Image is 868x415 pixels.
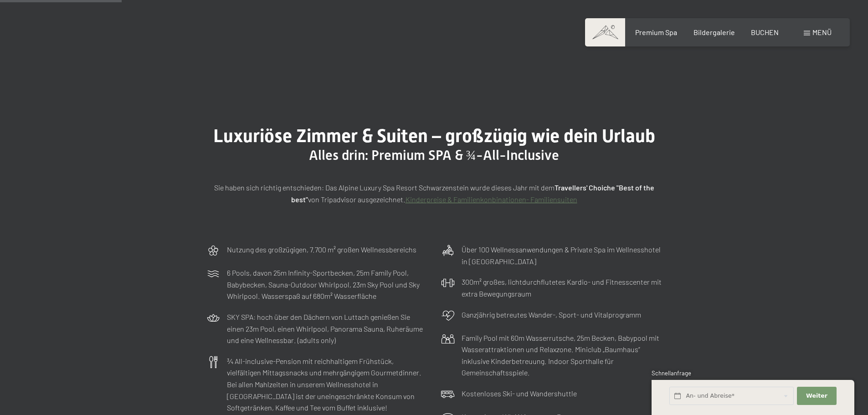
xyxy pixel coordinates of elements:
[227,355,427,414] p: ¾ All-inclusive-Pension mit reichhaltigem Frühstück, vielfältigen Mittagssnacks und mehrgängigem ...
[227,311,427,346] p: SKY SPA: hoch über den Dächern von Luttach genießen Sie einen 23m Pool, einen Whirlpool, Panorama...
[652,369,691,377] span: Schnellanfrage
[291,183,654,204] strong: Travellers' Choiche "Best of the best"
[462,276,662,299] p: 300m² großes, lichtdurchflutetes Kardio- und Fitnesscenter mit extra Bewegungsraum
[751,28,779,36] a: BUCHEN
[462,244,662,267] p: Über 100 Wellnessanwendungen & Private Spa im Wellnesshotel in [GEOGRAPHIC_DATA]
[806,392,827,400] span: Weiter
[797,387,836,405] button: Weiter
[309,147,560,163] span: Alles drin: Premium SPA & ¾-All-Inclusive
[462,332,662,379] p: Family Pool mit 60m Wasserrutsche, 25m Becken, Babypool mit Wasserattraktionen und Relaxzone. Min...
[206,182,662,205] p: Sie haben sich richtig entschieden: Das Alpine Luxury Spa Resort Schwarzenstein wurde dieses Jahr...
[227,244,416,256] p: Nutzung des großzügigen, 7.700 m² großen Wellnessbereichs
[462,388,577,400] p: Kostenloses Ski- und Wandershuttle
[693,28,735,36] a: Bildergalerie
[227,267,427,302] p: 6 Pools, davon 25m Infinity-Sportbecken, 25m Family Pool, Babybecken, Sauna-Outdoor Whirlpool, 23...
[812,28,832,36] span: Menü
[462,309,641,321] p: Ganzjährig betreutes Wander-, Sport- und Vitalprogramm
[406,195,577,204] a: Kinderpreise & Familienkonbinationen- Familiensuiten
[635,28,677,36] a: Premium Spa
[213,125,655,147] span: Luxuriöse Zimmer & Suiten – großzügig wie dein Urlaub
